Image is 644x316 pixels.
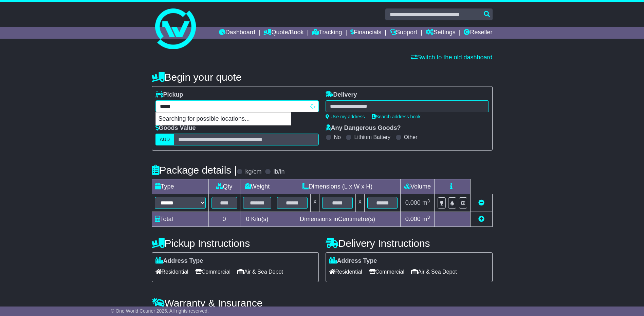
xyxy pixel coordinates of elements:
label: Lithium Battery [354,134,390,140]
span: Commercial [369,266,404,277]
a: Support [390,27,417,39]
span: Air & Sea Depot [237,266,283,277]
span: m [422,199,430,206]
td: Kilo(s) [240,212,274,227]
td: Volume [401,179,435,194]
a: Remove this item [478,199,484,206]
span: 0.000 [405,199,421,206]
a: Settings [426,27,456,39]
span: Commercial [195,266,231,277]
td: x [311,194,319,212]
td: x [355,194,364,212]
a: Financials [350,27,381,39]
label: lb/in [273,168,284,176]
td: Dimensions in Centimetre(s) [274,212,401,227]
label: Delivery [326,91,357,99]
span: 0.000 [405,216,421,222]
a: Add new item [478,216,484,222]
span: Residential [155,266,188,277]
label: kg/cm [245,168,261,176]
td: Weight [240,179,274,194]
span: Air & Sea Depot [411,266,457,277]
label: Other [404,134,418,140]
td: Total [152,212,208,227]
label: Address Type [155,257,203,265]
a: Dashboard [219,27,255,39]
h4: Begin your quote [152,72,493,83]
td: Type [152,179,208,194]
label: AUD [155,134,174,145]
h4: Warranty & Insurance [152,297,493,309]
h4: Pickup Instructions [152,238,319,249]
a: Search address book [372,114,421,119]
a: Use my address [326,114,365,119]
span: © One World Courier 2025. All rights reserved. [111,308,209,314]
td: Dimensions (L x W x H) [274,179,401,194]
span: m [422,216,430,222]
label: Pickup [155,91,183,99]
td: Qty [208,179,240,194]
h4: Package details | [152,164,237,176]
a: Switch to the old dashboard [411,54,492,61]
label: Goods Value [155,124,196,132]
a: Quote/Book [263,27,303,39]
label: Address Type [329,257,377,265]
p: Searching for possible locations... [156,113,291,125]
sup: 3 [427,198,430,203]
sup: 3 [427,215,430,220]
a: Tracking [312,27,342,39]
typeahead: Please provide city [155,100,319,112]
h4: Delivery Instructions [326,238,493,249]
a: Reseller [464,27,492,39]
label: No [334,134,341,140]
span: 0 [246,216,249,222]
td: 0 [208,212,240,227]
span: Residential [329,266,362,277]
label: Any Dangerous Goods? [326,124,401,132]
